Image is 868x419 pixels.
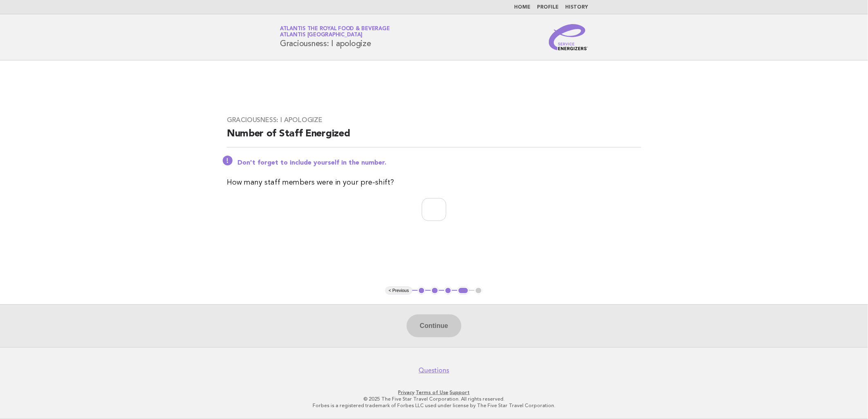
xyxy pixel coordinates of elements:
[565,5,588,10] a: History
[280,27,390,48] h1: Graciousness: I apologize
[450,390,470,395] a: Support
[184,402,684,409] p: Forbes is a registered trademark of Forbes LLC used under license by The Five Star Travel Corpora...
[280,26,390,38] a: Atlantis the Royal Food & BeverageAtlantis [GEOGRAPHIC_DATA]
[227,116,641,124] h3: Graciousness: I apologize
[237,159,641,167] p: Don't forget to include yourself in the number.
[444,287,452,295] button: 3
[537,5,559,10] a: Profile
[416,390,449,395] a: Terms of Use
[385,287,412,295] button: < Previous
[227,127,641,147] h2: Number of Staff Energized
[280,33,362,38] span: Atlantis [GEOGRAPHIC_DATA]
[227,177,641,188] p: How many staff members were in your pre-shift?
[457,287,469,295] button: 4
[431,287,439,295] button: 2
[398,390,415,395] a: Privacy
[419,366,450,374] a: Questions
[418,287,426,295] button: 1
[184,396,684,402] p: © 2025 The Five Star Travel Corporation. All rights reserved.
[514,5,530,10] a: Home
[184,389,684,396] p: · ·
[549,24,588,50] img: Service Energizers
